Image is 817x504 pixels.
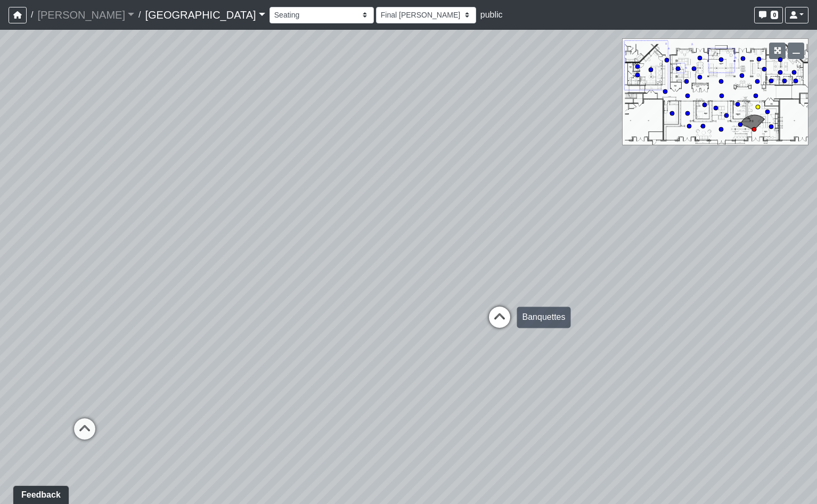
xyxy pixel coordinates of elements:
a: [PERSON_NAME] [37,4,134,26]
span: 0 [771,11,778,19]
button: 0 [754,7,783,23]
span: public [480,10,503,19]
span: / [27,4,37,26]
a: [GEOGRAPHIC_DATA] [145,4,265,26]
span: / [134,4,145,26]
div: Banquettes [517,307,571,328]
iframe: Ybug feedback widget [8,483,71,504]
